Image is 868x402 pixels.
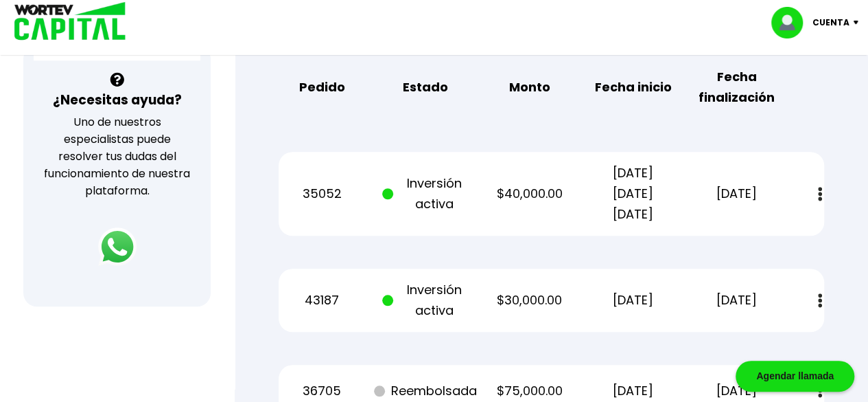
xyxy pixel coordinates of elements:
p: Inversión activa [382,173,469,214]
p: Inversión activa [382,280,469,321]
p: [DATE] [589,381,677,401]
p: $40,000.00 [486,183,573,204]
img: profile-image [771,7,812,38]
p: $30,000.00 [486,290,573,311]
p: 43187 [279,290,366,311]
b: Monto [508,77,550,98]
img: logos_whatsapp-icon.242b2217.svg [98,227,137,266]
b: Fecha finalización [693,67,780,108]
p: $75,000.00 [486,381,573,401]
b: Fecha inicio [595,77,672,98]
p: Cuenta [812,12,849,33]
p: 35052 [279,183,366,204]
p: [DATE] [693,183,780,204]
img: icon-down [849,21,868,25]
h3: ¿Necesitas ayuda? [53,90,182,110]
p: [DATE] [DATE] [DATE] [589,163,677,225]
p: [DATE] [693,381,780,401]
p: [DATE] [693,290,780,311]
div: Agendar llamada [736,361,854,392]
b: Pedido [299,77,345,98]
p: Uno de nuestros especialistas puede resolver tus dudas del funcionamiento de nuestra plataforma. [41,113,193,199]
p: Reembolsada [382,381,469,401]
b: Estado [403,77,448,98]
p: [DATE] [589,290,677,311]
p: 36705 [279,381,366,401]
